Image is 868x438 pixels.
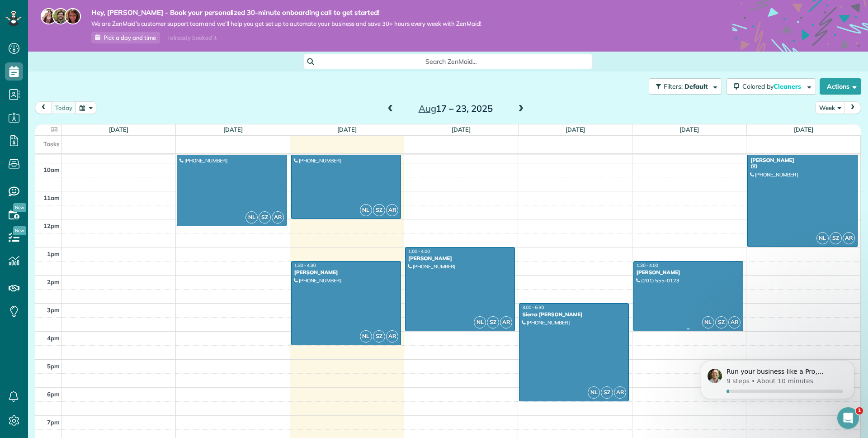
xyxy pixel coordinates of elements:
[51,101,76,114] button: today
[52,8,69,24] img: jorge-587dff0eeaa6aab1f244e6dc62b8924c3b6ad411094392a53c71c6c4a576187d.jpg
[649,78,722,95] button: Filters: Default
[65,8,81,24] img: michelle-19f622bdf1676172e81f8f8fba1fb50e276960ebfe0243fe18214015130c80e4.jpg
[47,306,60,314] span: 3pm
[750,157,855,163] div: [PERSON_NAME]
[474,316,486,328] span: NL
[419,103,436,114] span: Aug
[522,311,626,318] div: Sierra [PERSON_NAME]
[91,20,481,28] span: We are ZenMaid’s customer support team and we’ll help you get set up to automate your business an...
[47,250,60,257] span: 1pm
[294,269,398,276] div: [PERSON_NAME]
[679,126,699,133] a: [DATE]
[47,362,60,370] span: 5pm
[844,101,861,114] button: next
[664,82,683,90] span: Filters:
[856,407,863,414] span: 1
[43,140,60,148] span: Tasks
[830,232,842,244] span: SZ
[47,334,60,342] span: 4pm
[294,262,316,268] span: 1:30 - 4:30
[386,204,398,216] span: AR
[728,316,741,328] span: AR
[223,126,243,133] a: [DATE]
[687,350,868,414] iframe: Intercom notifications message
[522,305,544,310] span: 3:00 - 6:30
[452,126,471,133] a: [DATE]
[837,407,859,429] iframe: Intercom live chat
[47,390,60,398] span: 6pm
[91,8,481,17] strong: Hey, [PERSON_NAME] - Book your personalized 30-minute onboarding call to get started!
[702,316,714,328] span: NL
[35,101,52,114] button: prev
[47,419,60,426] span: 7pm
[91,32,160,43] a: Pick a day and time
[360,204,372,216] span: NL
[684,82,708,90] span: Default
[399,104,512,114] h2: 17 – 23, 2025
[373,204,385,216] span: SZ
[742,82,804,90] span: Colored by
[272,211,284,224] span: AR
[360,330,372,343] span: NL
[43,222,60,229] span: 12pm
[843,232,855,244] span: AR
[373,330,385,343] span: SZ
[644,78,722,95] a: Filters: Default
[41,8,57,24] img: maria-72a9807cf96188c08ef61303f053569d2e2a8a1cde33d635c8a3ac13582a053d.jpg
[43,194,60,201] span: 11am
[408,255,512,262] div: [PERSON_NAME]
[637,262,658,268] span: 1:30 - 4:00
[245,211,258,224] span: NL
[408,248,430,254] span: 1:00 - 4:00
[816,232,829,244] span: NL
[162,32,222,43] div: I already booked it
[820,78,861,95] button: Actions
[636,269,741,276] div: [PERSON_NAME]
[500,316,512,328] span: AR
[109,126,128,133] a: [DATE]
[43,166,60,173] span: 10am
[726,78,816,95] button: Colored byCleaners
[337,126,357,133] a: [DATE]
[715,316,727,328] span: SZ
[774,82,802,90] span: Cleaners
[487,316,499,328] span: SZ
[815,101,845,114] button: Week
[13,203,26,212] span: New
[614,386,626,399] span: AR
[588,386,600,399] span: NL
[47,278,60,286] span: 2pm
[794,126,813,133] a: [DATE]
[104,34,156,41] span: Pick a day and time
[386,330,398,343] span: AR
[259,211,271,224] span: SZ
[601,386,613,399] span: SZ
[566,126,585,133] a: [DATE]
[13,226,26,235] span: New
